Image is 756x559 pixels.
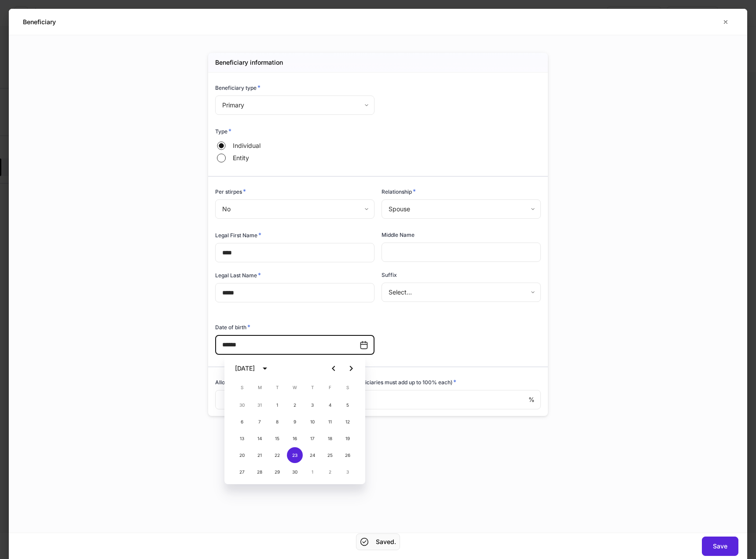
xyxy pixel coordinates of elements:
button: 16 [287,430,303,446]
span: Entity [233,154,249,162]
button: 5 [340,397,356,413]
h6: Suffix [382,271,397,279]
h5: Beneficiary [23,18,56,26]
h6: Legal Last Name [215,271,261,279]
span: Wednesday [287,379,303,396]
button: Save [702,537,738,556]
button: 26 [340,447,356,463]
div: Spouse [382,199,540,219]
button: 1 [269,397,285,413]
h6: Allocation (all primary beneficiaries and all contingent beneficiaries must add up to 100% each) [215,378,456,386]
h6: Legal First Name [215,231,261,239]
button: 2 [322,464,338,480]
button: 12 [340,414,356,430]
button: 31 [252,397,268,413]
div: Primary [215,96,374,115]
button: 2 [287,397,303,413]
button: 6 [234,414,250,430]
button: 13 [234,430,250,446]
div: No [215,199,374,219]
button: Next month [342,360,360,377]
button: Previous month [325,360,342,377]
div: % [215,390,541,409]
button: 4 [322,397,338,413]
button: 19 [340,430,356,446]
span: Monday [252,379,268,396]
button: 7 [252,414,268,430]
span: Saturday [340,379,356,396]
h5: Beneficiary information [215,58,283,67]
button: 24 [305,447,320,463]
span: Sunday [234,379,250,396]
button: 30 [287,464,303,480]
h6: Type [215,127,231,136]
button: 3 [340,464,356,480]
button: 27 [234,464,250,480]
button: 30 [234,397,250,413]
button: 23 [287,447,303,463]
button: 10 [305,414,320,430]
h6: Per stirpes [215,187,246,196]
button: 8 [269,414,285,430]
span: Tuesday [269,379,285,396]
h6: Middle Name [382,231,415,239]
h5: Saved. [376,537,396,546]
button: 1 [305,464,320,480]
div: Select... [382,283,540,302]
span: Thursday [305,379,320,396]
button: 25 [322,447,338,463]
span: Individual [233,141,261,150]
button: 11 [322,414,338,430]
button: 14 [252,430,268,446]
h6: Date of birth [215,323,250,331]
button: 9 [287,414,303,430]
button: calendar view is open, switch to year view [257,361,272,376]
h6: Beneficiary type [215,83,261,92]
h6: Relationship [382,187,416,196]
button: 3 [305,397,320,413]
button: 15 [269,430,285,446]
button: 29 [269,464,285,480]
button: 21 [252,447,268,463]
button: 22 [269,447,285,463]
button: 18 [322,430,338,446]
div: [DATE] [235,364,255,373]
button: 20 [234,447,250,463]
span: Friday [322,379,338,396]
button: 28 [252,464,268,480]
button: 17 [305,430,320,446]
div: Save [713,543,727,549]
